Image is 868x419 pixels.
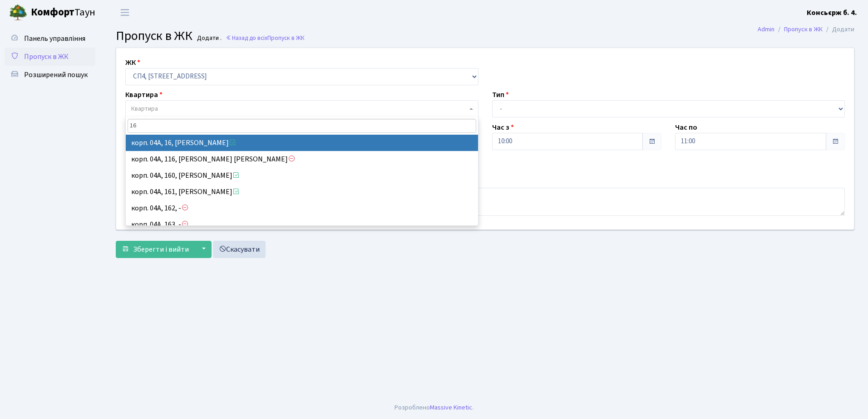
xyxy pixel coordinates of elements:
li: корп. 04А, 160, [PERSON_NAME] [126,167,478,184]
a: Пропуск в ЖК [5,48,95,66]
img: logo.png [9,4,27,22]
nav: breadcrumb [744,20,868,39]
a: Розширений пошук [5,66,95,84]
label: Тип [492,89,509,100]
label: Час по [675,122,697,133]
small: Додати . [195,34,222,42]
label: Квартира [125,89,163,100]
span: Пропуск в ЖК [267,34,305,42]
span: Таун [31,5,95,20]
button: Переключити навігацію [113,5,136,20]
li: корп. 04А, 162, - [126,200,478,216]
div: Розроблено . [395,403,473,413]
li: корп. 04А, 163, - [126,216,478,233]
li: Додати [823,24,854,34]
b: Консьєрж б. 4. [807,8,857,18]
li: корп. 04А, 16, [PERSON_NAME] [126,135,478,151]
b: Комфорт [31,5,74,19]
label: Час з [492,122,514,133]
span: Зберегти і вийти [133,244,189,254]
label: ЖК [125,57,140,68]
span: Розширений пошук [24,70,88,80]
span: Пропуск в ЖК [24,52,69,62]
li: корп. 04А, 161, [PERSON_NAME] [126,184,478,200]
a: Назад до всіхПропуск в ЖК [226,34,305,42]
a: Massive Kinetic [430,403,472,412]
a: Admin [758,24,774,34]
span: Квартира [131,104,158,113]
button: Зберегти і вийти [116,241,195,258]
a: Панель управління [5,29,95,48]
a: Консьєрж б. 4. [807,7,857,18]
span: Панель управління [24,34,85,44]
a: Пропуск в ЖК [784,24,823,34]
a: Скасувати [213,241,266,258]
span: Пропуск в ЖК [116,27,192,45]
li: корп. 04А, 116, [PERSON_NAME] [PERSON_NAME] [126,151,478,167]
